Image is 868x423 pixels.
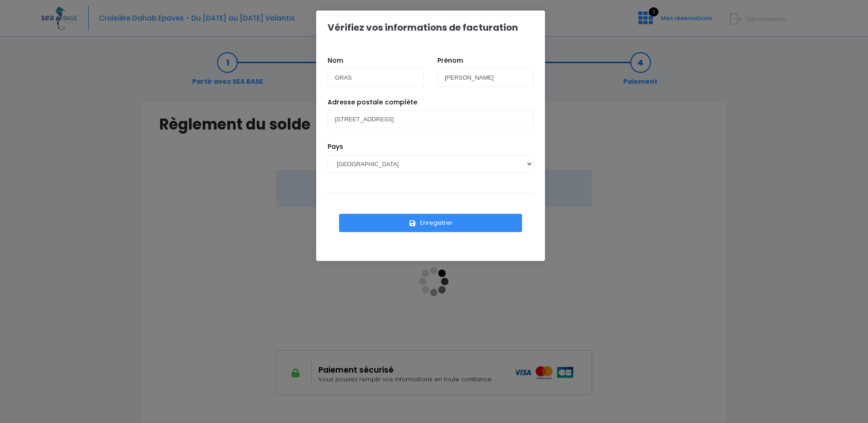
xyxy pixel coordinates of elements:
[328,56,343,65] label: Nom
[437,56,463,65] label: Prénom
[339,214,522,232] button: Enregistrer
[328,142,343,152] label: Pays
[328,98,417,107] label: Adresse postale complète
[328,22,518,33] h1: Vérifiez vos informations de facturation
